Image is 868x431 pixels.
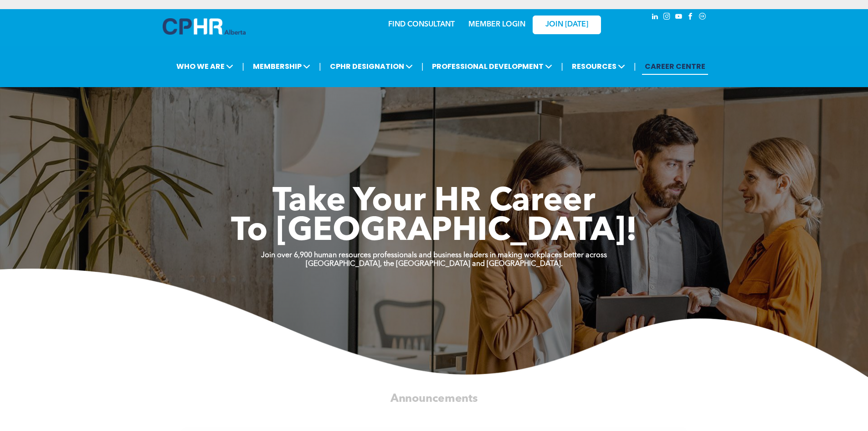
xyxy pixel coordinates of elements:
a: JOIN [DATE] [533,16,601,34]
a: linkedin [650,11,660,24]
span: To [GEOGRAPHIC_DATA]! [231,215,637,248]
strong: Join over 6,900 human resources professionals and business leaders in making workplaces better ac... [261,252,607,259]
li: | [634,57,636,76]
a: CAREER CENTRE [642,58,708,75]
li: | [319,57,321,76]
span: RESOURCES [569,58,628,75]
span: PROFESSIONAL DEVELOPMENT [429,58,555,75]
a: Social network [698,11,708,24]
span: CPHR DESIGNATION [327,58,416,75]
span: WHO WE ARE [174,58,236,75]
a: MEMBER LOGIN [468,21,525,28]
a: FIND CONSULTANT [388,21,455,28]
li: | [561,57,563,76]
a: instagram [662,11,672,24]
span: JOIN [DATE] [545,21,588,29]
li: | [421,57,424,76]
span: Take Your HR Career [272,186,596,218]
img: A blue and white logo for cp alberta [163,18,246,35]
a: youtube [674,11,684,24]
span: Announcements [390,393,478,404]
strong: [GEOGRAPHIC_DATA], the [GEOGRAPHIC_DATA] and [GEOGRAPHIC_DATA]. [306,260,563,268]
a: facebook [686,11,696,24]
span: MEMBERSHIP [250,58,313,75]
li: | [242,57,244,76]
